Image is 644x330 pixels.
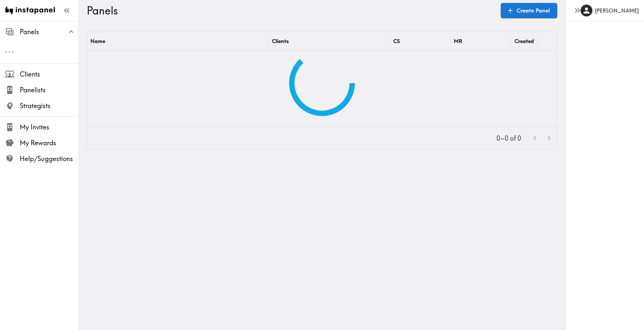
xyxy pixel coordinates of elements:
div: Created [515,38,534,44]
div: Name [90,38,105,44]
p: 0–0 of 0 [496,134,521,143]
span: My Rewards [20,138,79,148]
span: Clients [20,70,79,79]
div: CS [393,38,400,44]
div: MR [454,38,462,44]
a: Create Panel [501,3,557,18]
span: My Invites [20,123,79,132]
div: Clients [272,38,289,44]
h6: [PERSON_NAME] [595,7,639,14]
span: . [12,46,14,54]
span: . [9,46,11,54]
span: Panels [20,27,79,36]
span: Panelists [20,85,79,95]
h3: Panels [87,4,495,17]
span: . [5,46,7,54]
span: Strategists [20,101,79,110]
span: Help/Suggestions [20,154,79,163]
